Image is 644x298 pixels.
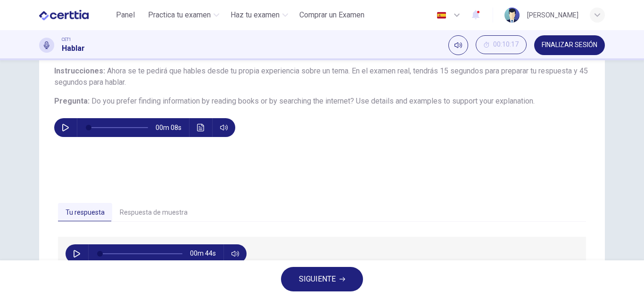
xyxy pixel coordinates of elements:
span: FINALIZAR SESIÓN [542,41,597,49]
h6: Pregunta : [54,96,590,107]
span: 00:10:17 [493,41,519,48]
img: CERTTIA logo [39,6,89,24]
a: CERTTIA logo [39,6,110,24]
button: Panel [110,7,140,24]
div: [PERSON_NAME] [527,9,578,21]
span: Do you prefer finding information by reading books or by searching the internet? [91,97,354,105]
button: Tu respuesta [58,203,112,223]
h1: Hablar [62,43,85,54]
button: Comprar un Examen [296,7,368,24]
button: FINALIZAR SESIÓN [534,35,605,55]
span: SIGUIENTE [299,273,336,286]
span: CET1 [62,36,71,43]
img: Profile picture [504,8,520,23]
span: Haz tu examen [231,9,280,21]
div: Silenciar [448,35,468,55]
button: Respuesta de muestra [112,203,195,223]
button: Haz tu examen [227,7,292,24]
button: SIGUIENTE [281,267,363,291]
img: es [436,12,447,19]
span: Comprar un Examen [299,9,364,21]
span: Practica tu examen [148,9,211,21]
button: 00:10:17 [476,35,527,54]
span: Use details and examples to support your explanation. [356,97,535,105]
h6: Instrucciones : [54,65,590,88]
button: Practica tu examen [144,7,223,24]
span: 00m 44s [190,244,223,263]
div: Ocultar [476,35,527,55]
span: Panel [116,9,135,21]
span: 00m 08s [156,118,189,137]
div: basic tabs example [58,203,586,223]
span: Ahora se te pedirá que hables desde tu propia experiencia sobre un tema. En el examen real, tendr... [54,66,588,87]
button: Haz clic para ver la transcripción del audio [193,118,208,137]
